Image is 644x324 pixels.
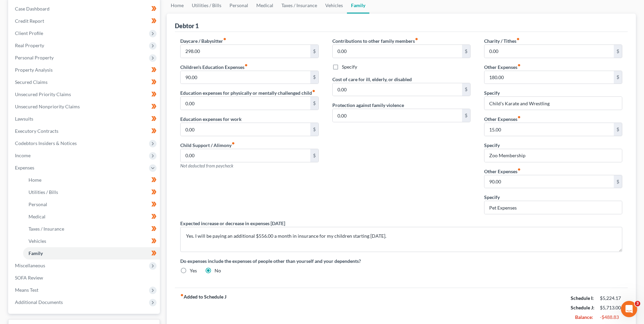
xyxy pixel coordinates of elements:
[23,174,160,186] a: Home
[15,116,33,122] span: Lawsuits
[10,272,160,284] a: SOFA Review
[10,76,160,88] a: Secured Claims
[15,91,71,97] span: Unsecured Priority Claims
[23,211,160,223] a: Medical
[484,123,614,136] input: --
[15,79,48,85] span: Secured Claims
[190,267,197,274] label: Yes
[333,109,462,122] input: --
[484,115,521,123] label: Other Expenses
[484,168,521,175] label: Other Expenses
[180,293,184,297] i: fiber_manual_record
[15,30,43,36] span: Client Profile
[181,123,310,136] input: --
[484,89,500,96] label: Specify
[180,142,235,149] label: Child Support / Alimony
[571,305,594,310] strong: Schedule J:
[23,235,160,247] a: Vehicles
[614,45,622,58] div: $
[600,314,622,321] div: -$488.83
[215,267,221,274] label: No
[10,15,160,27] a: Credit Report
[484,71,614,84] input: --
[516,37,520,41] i: fiber_manual_record
[462,45,470,58] div: $
[23,198,160,211] a: Personal
[15,18,44,24] span: Credit Report
[181,71,310,84] input: --
[575,314,593,320] strong: Balance:
[180,89,315,96] label: Education expenses for physically or mentally challenged child
[332,37,418,44] label: Contributions to other family members
[484,194,500,201] label: Specify
[29,250,43,256] span: Family
[333,83,462,96] input: --
[484,97,622,110] input: Specify...
[10,113,160,125] a: Lawsuits
[180,163,233,168] span: Not deducted from paycheck
[15,42,44,48] span: Real Property
[181,97,310,110] input: --
[600,295,622,302] div: $5,224.17
[312,89,315,93] i: fiber_manual_record
[15,67,53,73] span: Property Analysis
[484,175,614,188] input: --
[484,201,622,214] input: Specify...
[15,299,63,305] span: Additional Documents
[517,168,521,171] i: fiber_manual_record
[15,128,58,134] span: Executory Contracts
[614,71,622,84] div: $
[175,22,199,30] div: Debtor 1
[180,220,285,227] label: Expected increase or decrease in expenses [DATE]
[181,45,310,58] input: --
[10,3,160,15] a: Case Dashboard
[462,109,470,122] div: $
[332,102,404,109] label: Protection against family violence
[484,149,622,162] input: Specify...
[180,257,622,265] label: Do expenses include the expenses of people other than yourself and your dependents?
[29,177,41,183] span: Home
[462,83,470,96] div: $
[15,275,43,281] span: SOFA Review
[15,6,50,12] span: Case Dashboard
[333,45,462,58] input: --
[180,293,226,322] strong: Added to Schedule J
[10,101,160,113] a: Unsecured Nonpriority Claims
[484,37,520,44] label: Charity / Tithes
[23,186,160,198] a: Utilities / Bills
[484,45,614,58] input: --
[10,125,160,137] a: Executory Contracts
[310,45,318,58] div: $
[517,64,521,67] i: fiber_manual_record
[23,247,160,259] a: Family
[15,55,54,60] span: Personal Property
[23,223,160,235] a: Taxes / Insurance
[310,71,318,84] div: $
[15,165,34,170] span: Expenses
[29,189,58,195] span: Utilities / Bills
[223,37,226,41] i: fiber_manual_record
[484,64,521,71] label: Other Expenses
[10,88,160,101] a: Unsecured Priority Claims
[614,123,622,136] div: $
[332,76,412,83] label: Cost of care for ill, elderly, or disabled
[180,37,226,44] label: Daycare / Babysitter
[15,263,45,268] span: Miscellaneous
[621,301,637,317] iframe: Intercom live chat
[600,304,622,311] div: $5,713.00
[180,115,242,123] label: Education expenses for work
[180,64,248,71] label: Children's Education Expenses
[181,149,310,162] input: --
[310,123,318,136] div: $
[29,201,47,207] span: Personal
[232,142,235,145] i: fiber_manual_record
[635,301,640,306] span: 3
[15,287,38,293] span: Means Test
[415,37,418,41] i: fiber_manual_record
[614,175,622,188] div: $
[310,97,318,110] div: $
[15,104,80,109] span: Unsecured Nonpriority Claims
[29,226,64,232] span: Taxes / Insurance
[571,295,594,301] strong: Schedule I:
[15,152,31,158] span: Income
